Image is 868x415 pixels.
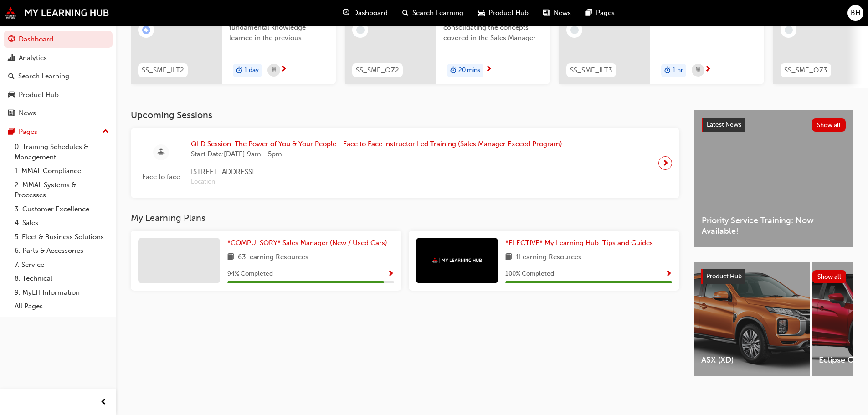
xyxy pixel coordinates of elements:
div: Product Hub [19,90,59,100]
a: 3. Customer Excellence [11,202,113,216]
a: Dashboard [4,31,113,48]
a: 2. MMAL Systems & Processes [11,178,113,202]
span: calendar-icon [272,65,276,76]
a: 8. Technical [11,272,113,286]
span: Face to face [138,172,184,182]
span: News [554,8,571,18]
span: 20 mins [458,65,480,76]
span: 63 Learning Resources [238,252,308,263]
span: 1 hr [673,65,683,76]
span: Show Progress [387,270,394,278]
img: mmal [432,257,482,263]
span: Latest News [707,121,741,128]
span: Dashboard [353,8,388,18]
span: ASX (XD) [701,355,803,365]
span: car-icon [8,91,15,99]
button: DashboardAnalyticsSearch LearningProduct HubNews [4,29,113,123]
h3: My Learning Plans [131,213,679,223]
a: pages-iconPages [578,4,622,22]
a: guage-iconDashboard [335,4,395,22]
span: QLD Session: The Power of You & Your People - Face to Face Instructor Led Training (Sales Manager... [191,139,562,149]
a: Analytics [4,50,113,67]
div: Analytics [19,53,47,63]
span: SS_SME_QZ3 [784,65,827,76]
a: Face to faceQLD Session: The Power of You & Your People - Face to Face Instructor Led Training (S... [138,135,672,191]
span: duration-icon [236,65,242,77]
span: *ELECTIVE* My Learning Hub: Tips and Guides [505,239,653,247]
a: *COMPULSORY* Sales Manager (New / Used Cars) [227,238,391,248]
span: SS_SME_ILT3 [570,65,612,76]
span: guage-icon [343,7,349,19]
span: duration-icon [664,65,671,77]
span: Priority Service Training: Now Available! [702,215,846,236]
span: [STREET_ADDRESS] [191,167,562,177]
span: Search Learning [412,8,463,18]
a: 6. Parts & Accessories [11,244,113,258]
span: Product Hub [706,272,742,280]
a: 1. MMAL Compliance [11,164,113,178]
span: pages-icon [586,7,592,19]
span: sessionType_FACE_TO_FACE-icon [158,147,164,158]
span: SS_SME_QZ2 [356,65,399,76]
span: BH [851,8,860,18]
a: Product Hub [4,87,113,103]
span: learningRecordVerb_NONE-icon [356,26,365,34]
span: Product Hub [488,8,529,18]
span: book-icon [227,252,234,263]
h3: Upcoming Sessions [131,110,679,120]
button: Show all [812,270,847,283]
span: 1 Learning Resources [516,252,581,263]
a: News [4,105,113,122]
span: Start Date: [DATE] 9am - 5pm [191,149,562,159]
span: learningRecordVerb_ENROLL-icon [142,26,150,34]
span: next-icon [485,66,492,74]
span: Location [191,177,562,187]
div: News [19,108,36,118]
button: Show Progress [387,268,394,280]
a: Latest NewsShow all [702,118,846,132]
span: prev-icon [100,397,107,408]
span: This session builds on the fundamental knowledge learned in the previous eLearning module where t... [229,12,329,43]
span: search-icon [8,72,15,81]
span: next-icon [662,157,669,169]
span: This short quiz will assist with consolidating the concepts covered in the Sales Manager Exceed '... [443,12,543,43]
a: All Pages [11,299,113,313]
span: news-icon [8,109,15,118]
span: guage-icon [8,36,15,44]
span: car-icon [478,7,485,19]
button: Pages [4,123,113,140]
span: next-icon [280,66,287,74]
span: pages-icon [8,128,15,136]
a: Latest NewsShow allPriority Service Training: Now Available! [694,110,853,247]
span: 100 % Completed [505,269,554,279]
span: *COMPULSORY* Sales Manager (New / Used Cars) [227,239,387,247]
a: 4. Sales [11,216,113,230]
span: Show Progress [665,270,672,278]
a: search-iconSearch Learning [395,4,471,22]
span: 1 day [244,65,259,76]
a: *ELECTIVE* My Learning Hub: Tips and Guides [505,238,657,248]
a: news-iconNews [536,4,578,22]
div: Pages [19,127,37,137]
span: Pages [596,8,615,18]
a: 7. Service [11,258,113,272]
span: chart-icon [8,54,15,62]
span: learningRecordVerb_NONE-icon [785,26,793,34]
span: up-icon [103,126,109,138]
a: Search Learning [4,68,113,85]
span: SS_SME_ILT2 [142,65,184,76]
div: Search Learning [18,71,69,82]
span: duration-icon [450,65,457,77]
span: search-icon [402,7,409,19]
span: learningRecordVerb_NONE-icon [570,26,579,34]
span: book-icon [505,252,512,263]
span: next-icon [704,66,711,74]
span: calendar-icon [696,65,700,76]
span: news-icon [543,7,550,19]
button: Show Progress [665,268,672,280]
a: ASX (XD) [694,262,810,376]
img: mmal [5,7,109,19]
a: Product HubShow all [701,269,846,284]
a: car-iconProduct Hub [471,4,536,22]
